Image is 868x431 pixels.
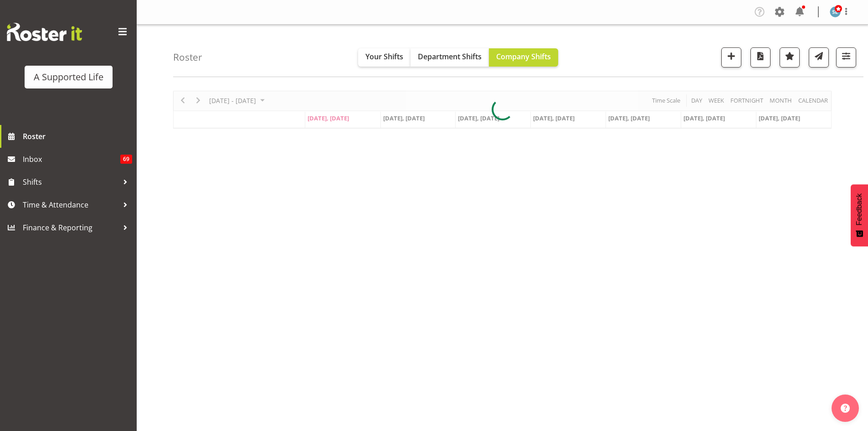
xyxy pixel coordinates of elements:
[23,130,132,143] span: Roster
[358,48,411,67] button: Your Shifts
[365,52,403,62] span: Your Shifts
[23,152,120,166] span: Inbox
[830,6,841,17] img: suzanne-larmer5839.jpg
[23,175,118,189] span: Shifts
[418,52,482,62] span: Department Shifts
[836,47,856,68] button: Filter Shifts
[841,404,850,413] img: help-xxl-2.png
[780,47,800,68] button: Highlight an important date within the roster.
[851,184,868,246] button: Feedback - Show survey
[496,52,551,62] span: Company Shifts
[750,47,770,68] button: Download a PDF of the roster according to the set date range.
[489,48,558,67] button: Company Shifts
[721,47,741,68] button: Add a new shift
[173,52,202,62] h4: Roster
[855,193,863,225] span: Feedback
[23,198,118,212] span: Time & Attendance
[7,23,82,41] img: Rosterit website logo
[809,47,829,68] button: Send a list of all shifts for the selected filtered period to all rostered employees.
[120,155,132,164] span: 69
[34,70,103,84] div: A Supported Life
[23,221,118,234] span: Finance & Reporting
[411,48,489,67] button: Department Shifts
